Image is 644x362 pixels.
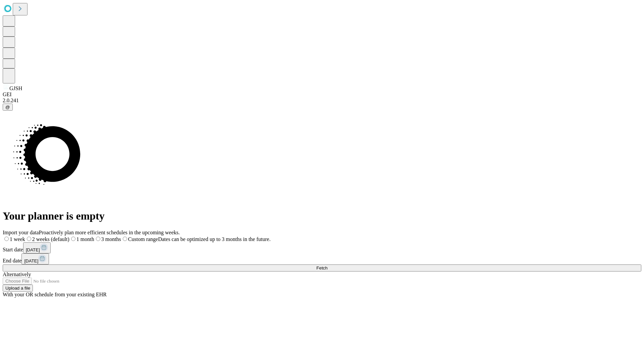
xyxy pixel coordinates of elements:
span: [DATE] [26,247,40,252]
div: GEI [3,92,641,98]
input: 1 month [71,237,75,241]
div: 2.0.241 [3,98,641,104]
span: Alternatively [3,271,31,277]
input: 1 week [4,237,9,241]
div: End date [3,253,641,264]
span: With your OR schedule from your existing EHR [3,292,107,297]
span: GJSH [9,85,22,91]
input: Custom rangeDates can be optimized up to 3 months in the future. [123,237,127,241]
span: Import your data [3,230,39,235]
button: Fetch [3,264,641,271]
span: 3 months [101,236,121,242]
span: 1 month [76,236,94,242]
div: Start date [3,242,641,253]
span: Fetch [316,265,327,270]
span: @ [5,105,10,110]
button: @ [3,104,13,111]
span: Dates can be optimized up to 3 months in the future. [158,236,270,242]
input: 2 weeks (default) [27,237,31,241]
button: [DATE] [23,242,51,253]
button: Upload a file [3,285,33,292]
span: 2 weeks (default) [32,236,69,242]
span: Custom range [128,236,158,242]
h1: Your planner is empty [3,210,641,222]
span: 1 week [10,236,25,242]
span: [DATE] [24,258,38,263]
button: [DATE] [21,253,49,264]
span: Proactively plan more efficient schedules in the upcoming weeks. [39,230,180,235]
input: 3 months [96,237,100,241]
